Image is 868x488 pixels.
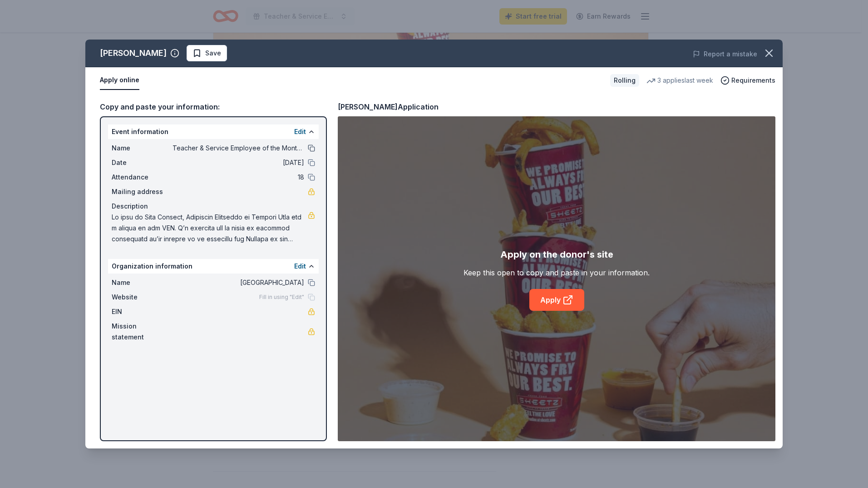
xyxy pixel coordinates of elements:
span: Website [112,292,173,303]
div: Event information [108,124,319,139]
span: Name [112,277,173,288]
span: Mission statement [112,321,173,343]
div: Copy and paste your information: [100,101,327,113]
div: [PERSON_NAME] [100,46,167,60]
span: Teacher & Service Employee of the Month Recognition Program [173,143,304,154]
span: Date [112,157,173,168]
span: [DATE] [173,157,304,168]
button: Save [187,45,227,61]
span: 18 [173,172,304,183]
div: [PERSON_NAME] Application [338,101,439,113]
div: Apply on the donor's site [500,247,613,262]
a: Apply [529,289,584,311]
span: [GEOGRAPHIC_DATA] [173,277,304,288]
div: Keep this open to copy and paste in your information. [464,267,650,278]
span: Fill in using "Edit" [259,294,304,301]
span: EIN [112,306,173,317]
div: Rolling [610,74,639,87]
span: Lo ipsu do Sita Consect, Adipiscin Elitseddo ei Tempori Utla etd m aliqua en adm VEN. Q’n exercit... [112,212,308,244]
span: Mailing address [112,186,173,197]
button: Edit [294,261,306,272]
div: Organization information [108,259,319,274]
span: Save [205,48,221,59]
button: Edit [294,126,306,137]
div: Description [112,201,315,212]
span: Name [112,143,173,154]
button: Report a mistake [693,49,757,60]
div: 3 applies last week [646,75,713,86]
button: Requirements [720,75,775,86]
button: Apply online [100,71,139,90]
span: Attendance [112,172,173,183]
span: Requirements [731,75,775,86]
